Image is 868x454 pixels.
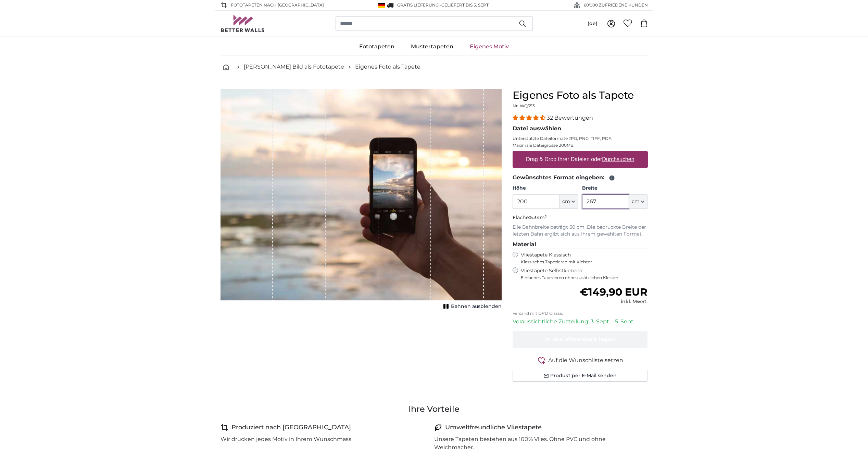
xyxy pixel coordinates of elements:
[513,103,535,108] span: Nr. WQ553
[513,89,648,101] h1: Eigenes Foto als Tapete
[513,185,578,192] label: Höhe
[548,356,623,365] span: Auf die Wunschliste setzen
[513,356,648,365] button: Auf die Wunschliste setzen
[580,286,647,298] span: €149,90 EUR
[547,115,593,121] span: 32 Bewertungen
[513,370,648,382] button: Produkt per E-Mail senden
[559,194,578,209] button: cm
[445,423,542,432] h4: Umweltfreundliche Vliestapete
[584,2,648,8] span: 60'000 ZUFRIEDENE KUNDEN
[397,2,440,8] span: GRATIS Lieferung!
[513,224,648,238] p: Die Bahnbreite beträgt 50 cm. Die bedruckte Breite der letzten Bahn ergibt sich aus Ihrem gewählt...
[521,252,642,265] label: Vliestapete Klassisch
[523,153,637,166] label: Drag & Drop Ihrer Dateien oder
[530,214,547,220] span: 5.34m²
[513,124,648,133] legend: Datei auswählen
[513,174,648,182] legend: Gewünschtes Format eingeben:
[513,240,648,249] legend: Material
[513,115,547,121] span: 4.31 stars
[462,38,517,56] a: Eigenes Motiv
[403,38,462,56] a: Mustertapeten
[632,198,640,205] span: cm
[521,275,648,280] span: Einfaches Tapezieren ohne zusätzlichen Kleister
[602,156,634,162] u: Durchsuchen
[355,63,420,71] a: Eigenes Foto als Tapete
[582,185,647,192] label: Breite
[351,38,403,56] a: Fototapeten
[441,2,490,8] span: Geliefert bis 5. Sept.
[378,3,385,8] img: Deutschland
[221,404,648,415] h3: Ihre Vorteile
[521,259,642,265] span: Klassisches Tapezieren mit Kleister
[582,17,603,30] button: (de)
[545,336,615,343] span: In den Warenkorb legen
[513,318,648,326] p: Voraussichtliche Zustellung: 3. Sept. - 5. Sept.
[513,143,648,148] p: Maximale Dateigrösse 200MB.
[441,302,502,311] button: Bahnen ausblenden
[513,311,648,316] p: Versand mit DPD Classic
[521,267,648,280] label: Vliestapete Selbstklebend
[244,63,344,71] a: [PERSON_NAME] Bild als Fototapete
[221,56,648,78] nav: breadcrumbs
[513,136,648,141] p: Unterstützte Dateiformate JPG, PNG, TIFF, PDF.
[451,303,502,310] span: Bahnen ausblenden
[434,435,642,452] p: Unsere Tapeten bestehen aus 100% Vlies. Ohne PVC und ohne Weichmacher.
[221,435,351,443] p: Wir drucken jedes Motiv in Ihrem Wunschmass
[513,331,648,348] button: In den Warenkorb legen
[440,2,490,8] span: -
[221,15,265,32] img: Betterwalls
[513,214,648,221] p: Fläche:
[231,2,324,8] span: Fototapeten nach [GEOGRAPHIC_DATA]
[629,194,647,209] button: cm
[580,298,647,305] div: inkl. MwSt.
[562,198,570,205] span: cm
[231,423,351,432] h4: Produziert nach [GEOGRAPHIC_DATA]
[221,89,502,311] div: 1 of 1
